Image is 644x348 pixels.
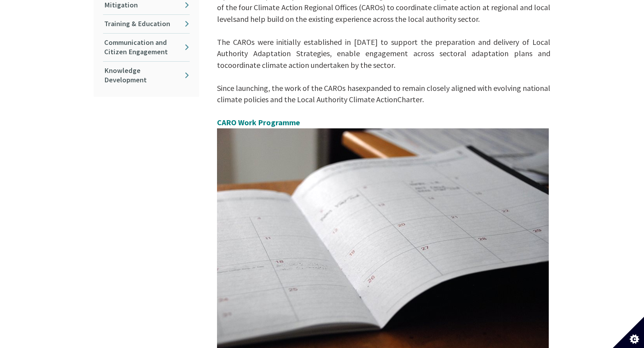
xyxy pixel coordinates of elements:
[103,34,190,61] a: Communication and Citizen Engagement
[217,60,395,93] span: coordinate climate action undertaken by the sector. Since launching, the work of the CAROs has
[217,117,300,127] span: ​CARO Work Programme
[236,14,480,24] span: and help build on the existing experience across the local authority sector.
[613,317,644,348] button: Set cookie preferences
[103,15,190,33] a: Training & Education
[217,83,550,104] span: expanded to remain closely aligned with evolving national climate policies and the Local Authorit...
[397,94,424,104] span: Charter.
[103,62,190,89] a: Knowledge Development
[217,37,550,70] span: The CAROs were initially established in [DATE] to support the preparation and delivery of Local A...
